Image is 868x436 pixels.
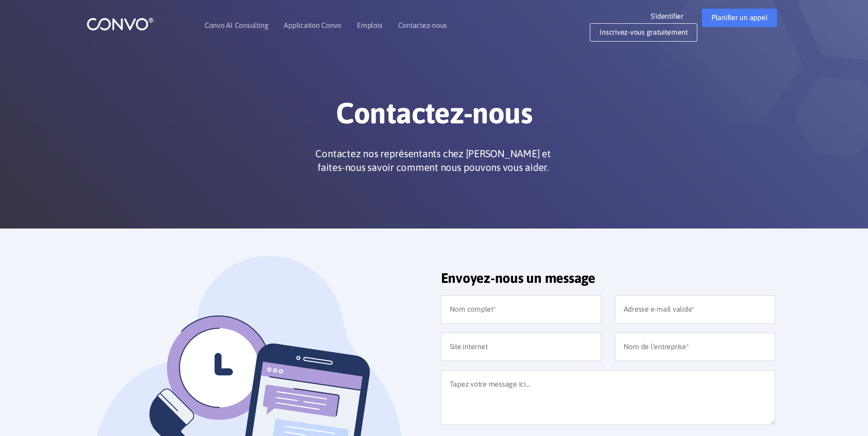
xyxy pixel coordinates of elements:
[86,17,154,31] img: logo_1.png
[180,96,688,138] h1: Contactez-nous
[398,21,447,29] a: Contactez-nous
[615,333,775,361] input: Nom de l’entreprise*
[651,9,697,23] a: S'identifier
[205,21,268,29] a: Convo AI Consulting
[441,333,601,361] input: Site internet
[590,23,697,42] a: Inscrivez-vous gratuitement
[310,147,557,174] p: Contactez nos représentants chez [PERSON_NAME] et faites-nous savoir comment nous pouvons vous ai...
[615,295,775,324] input: Adresse e-mail valide*
[441,270,775,293] h2: Envoyez-nous un message
[284,21,341,29] a: Application Convo
[702,9,777,27] a: Planifier un appel
[357,21,382,29] a: Emplois
[441,295,601,324] input: Nom complet*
